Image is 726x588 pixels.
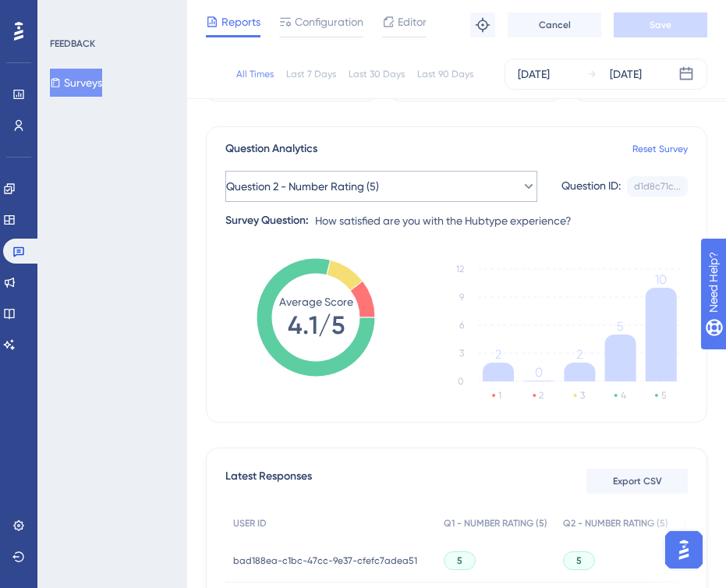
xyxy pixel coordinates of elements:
[349,68,405,80] div: Last 30 Days
[498,390,501,401] text: 1
[614,12,707,37] button: Save
[576,554,582,567] span: 5
[650,19,671,31] span: Save
[236,68,274,80] div: All Times
[634,180,681,193] div: d1d8c71c...
[580,390,585,401] text: 3
[613,475,662,487] span: Export CSV
[632,143,688,155] a: Reset Survey
[610,65,642,83] div: [DATE]
[279,296,353,308] tspan: Average Score
[459,292,464,303] tspan: 9
[459,348,464,359] tspan: 3
[221,12,260,31] span: Reports
[444,517,547,530] span: Q1 - NUMBER RATING (5)
[225,211,309,230] div: Survey Question:
[617,319,624,334] tspan: 5
[50,69,102,97] button: Surveys
[621,390,626,401] text: 4
[508,12,601,37] button: Cancel
[288,310,345,340] tspan: 4.1/5
[458,376,464,387] tspan: 0
[225,467,312,495] span: Latest Responses
[539,19,571,31] span: Cancel
[495,347,501,362] tspan: 2
[233,517,267,530] span: USER ID
[576,347,583,362] tspan: 2
[535,365,543,380] tspan: 0
[586,469,688,494] button: Export CSV
[286,68,336,80] div: Last 7 Days
[561,176,621,197] div: Question ID:
[661,390,666,401] text: 5
[417,68,473,80] div: Last 90 Days
[225,171,537,202] button: Question 2 - Number Rating (5)
[398,12,427,31] span: Editor
[563,517,668,530] span: Q2 - NUMBER RATING (5)
[456,264,464,275] tspan: 12
[655,272,667,287] tspan: 10
[518,65,550,83] div: [DATE]
[295,12,363,31] span: Configuration
[660,526,707,573] iframe: UserGuiding AI Assistant Launcher
[457,554,462,567] span: 5
[225,140,317,158] span: Question Analytics
[37,4,97,23] span: Need Help?
[226,177,379,196] span: Question 2 - Number Rating (5)
[315,211,572,230] span: How satisfied are you with the Hubtype experience?
[539,390,544,401] text: 2
[459,320,464,331] tspan: 6
[50,37,95,50] div: FEEDBACK
[233,554,417,567] span: bad188ea-c1bc-47cc-9e37-cfefc7adea51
